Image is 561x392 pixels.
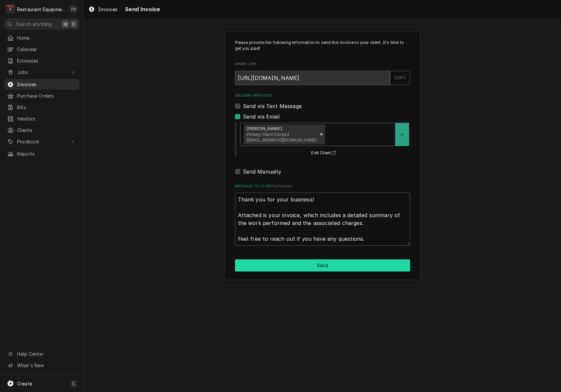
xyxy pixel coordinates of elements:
[4,55,80,66] a: Estimates
[246,126,282,131] strong: [PERSON_NAME]
[235,62,410,85] div: Share Link
[246,138,317,142] span: [EMAIL_ADDRESS][DOMAIN_NAME]
[235,259,410,271] div: Button Group
[4,348,80,359] a: Go to Help Center
[4,113,80,124] a: Vendors
[4,79,80,90] a: Invoices
[395,123,409,146] button: Create New Contact
[243,113,280,121] label: Send via Email
[17,6,65,13] div: Restaurant Equipment Diagnostics
[17,381,32,386] span: Create
[274,184,292,188] span: ( optional )
[318,124,325,145] div: Remove [object Object]
[235,40,410,246] div: Invoice Send Form
[235,193,410,246] textarea: Thank you for your business! Attached is your invoice, which includes a detailed summary of the w...
[17,92,76,99] span: Purchase Orders
[4,148,80,159] a: Reports
[72,21,75,28] span: K
[4,67,80,78] a: Go to Jobs
[310,149,339,157] button: Edit Client
[4,102,80,113] a: Bills
[17,150,76,157] span: Reports
[400,132,404,137] svg: Create New Contact
[243,102,302,110] label: Send via Text Message
[69,5,78,14] div: Derek Stewart's Avatar
[17,46,76,53] span: Calendar
[4,360,80,371] a: Go to What's New
[16,21,52,28] span: Search anything
[17,34,76,41] span: Home
[235,259,410,271] div: Button Group Row
[4,90,80,101] a: Purchase Orders
[6,5,15,14] div: Restaurant Equipment Diagnostics's Avatar
[235,259,410,271] button: Send
[235,62,410,67] label: Share Link
[17,104,76,111] span: Bills
[17,350,76,357] span: Help Center
[72,380,75,387] span: C
[4,136,80,147] a: Go to Pricebook
[4,32,80,43] a: Home
[123,5,160,14] span: Send Invoice
[235,93,410,176] div: Delivery Methods
[235,40,410,52] p: Please provide the following information to send this invoice to your client. It's time to get yo...
[17,81,76,88] span: Invoices
[17,362,76,369] span: What's New
[4,44,80,55] a: Calendar
[17,138,66,145] span: Pricebook
[235,93,410,98] label: Delivery Methods
[246,132,289,137] em: Primary Client Contact
[17,115,76,122] span: Vendors
[17,57,76,64] span: Estimates
[4,125,80,136] a: Clients
[17,127,76,134] span: Clients
[4,18,80,30] button: Search anything⌘K
[98,6,118,13] span: Invoices
[6,5,15,14] div: R
[224,31,421,280] div: Invoice Send
[235,184,410,246] div: Message to Client
[86,4,120,15] a: Invoices
[235,184,410,189] label: Message to Client
[63,21,68,28] span: ⌘
[17,69,66,76] span: Jobs
[390,71,410,85] button: COPY
[69,5,78,14] div: DS
[243,168,281,176] label: Send Manually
